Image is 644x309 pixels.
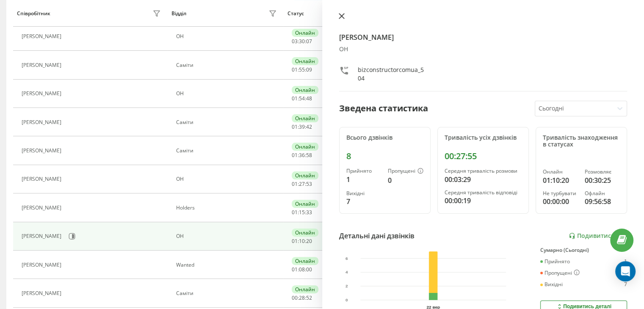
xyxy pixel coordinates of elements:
[445,174,522,185] div: 00:03:29
[388,168,423,175] div: Пропущені
[171,11,186,17] div: Відділ
[299,180,305,188] span: 27
[345,256,348,261] text: 6
[299,294,305,301] span: 28
[306,38,312,45] span: 07
[306,294,312,301] span: 52
[306,66,312,73] span: 09
[292,285,318,293] div: Онлайн
[299,266,305,273] span: 08
[176,290,279,296] div: Саміти
[292,143,318,151] div: Онлайн
[345,284,348,288] text: 2
[176,233,279,239] div: ОН
[287,11,304,17] div: Статус
[22,290,64,296] div: [PERSON_NAME]
[346,190,381,196] div: Вихідні
[345,270,348,275] text: 4
[339,46,627,53] div: ОН
[346,174,381,185] div: 1
[346,134,423,141] div: Всього дзвінків
[299,209,305,216] span: 15
[299,38,305,45] span: 30
[540,281,563,287] div: Вихідні
[22,91,64,97] div: [PERSON_NAME]
[176,176,279,182] div: ОН
[292,200,318,208] div: Онлайн
[292,294,298,301] span: 00
[292,38,298,45] span: 03
[292,96,312,102] div: : :
[292,171,318,179] div: Онлайн
[306,237,312,245] span: 20
[292,209,298,216] span: 01
[292,29,318,37] div: Онлайн
[292,57,318,65] div: Онлайн
[176,262,279,268] div: Wanted
[292,266,298,273] span: 01
[292,295,312,301] div: : :
[388,175,423,185] div: 0
[540,270,580,276] div: Пропущені
[292,257,318,265] div: Онлайн
[543,169,578,175] div: Онлайн
[22,119,64,125] div: [PERSON_NAME]
[17,11,50,17] div: Співробітник
[615,261,636,281] div: Open Intercom Messenger
[346,196,381,207] div: 7
[624,281,627,287] div: 7
[22,33,64,39] div: [PERSON_NAME]
[306,123,312,130] span: 42
[292,152,312,158] div: : :
[299,237,305,245] span: 10
[292,238,312,244] div: : :
[543,175,578,185] div: 01:10:20
[176,91,279,97] div: ОН
[292,86,318,94] div: Онлайн
[585,175,620,185] div: 00:30:25
[445,190,522,196] div: Середня тривалість відповіді
[345,298,348,302] text: 0
[585,190,620,196] div: Офлайн
[299,66,305,73] span: 55
[445,151,522,161] div: 00:27:55
[540,259,570,265] div: Прийнято
[292,123,298,130] span: 01
[624,259,627,265] div: 1
[22,148,64,154] div: [PERSON_NAME]
[445,134,522,141] div: Тривалість усіх дзвінків
[585,169,620,175] div: Розмовляє
[543,134,620,149] div: Тривалість знаходження в статусах
[176,62,279,68] div: Саміти
[306,266,312,273] span: 00
[292,66,298,73] span: 01
[292,67,312,73] div: : :
[22,62,64,68] div: [PERSON_NAME]
[346,151,423,161] div: 8
[585,196,620,207] div: 09:56:58
[292,237,298,245] span: 01
[292,114,318,122] div: Онлайн
[569,232,627,240] a: Подивитись звіт
[292,95,298,102] span: 01
[292,210,312,215] div: : :
[306,180,312,188] span: 53
[306,152,312,159] span: 58
[292,39,312,44] div: : :
[445,196,522,206] div: 00:00:19
[22,205,64,211] div: [PERSON_NAME]
[306,209,312,216] span: 33
[339,32,627,42] h4: [PERSON_NAME]
[292,229,318,237] div: Онлайн
[339,102,428,115] div: Зведена статистика
[292,152,298,159] span: 01
[292,267,312,273] div: : :
[22,176,64,182] div: [PERSON_NAME]
[543,190,578,196] div: Не турбувати
[292,124,312,130] div: : :
[22,262,64,268] div: [PERSON_NAME]
[299,152,305,159] span: 36
[176,148,279,154] div: Саміти
[22,233,64,239] div: [PERSON_NAME]
[292,180,298,188] span: 01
